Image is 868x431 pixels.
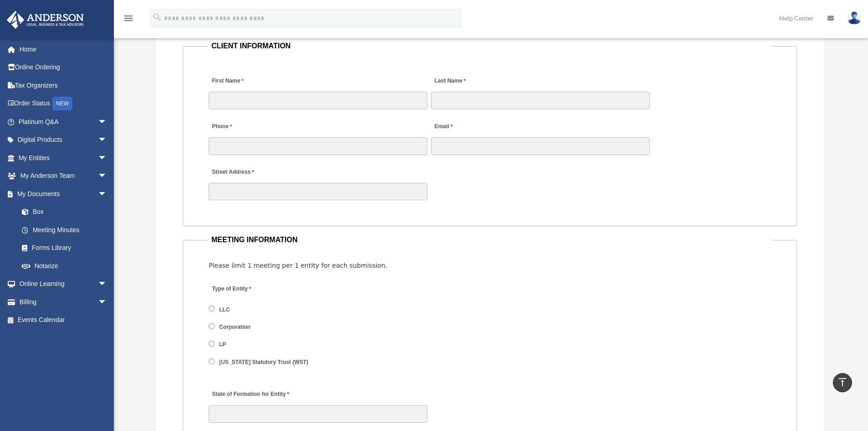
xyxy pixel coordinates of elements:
legend: CLIENT INFORMATION [208,40,772,52]
span: arrow_drop_down [98,293,116,312]
label: Email [431,121,454,133]
a: Platinum Q&Aarrow_drop_down [6,113,121,131]
a: Notarize [13,257,121,275]
img: User Pic [847,11,861,25]
label: LLC [216,306,233,314]
legend: MEETING INFORMATION [208,234,772,246]
a: menu [123,16,134,24]
a: Digital Productsarrow_drop_down [6,131,121,149]
label: Street Address [209,166,295,179]
span: arrow_drop_down [98,149,116,167]
a: Events Calendar [6,311,121,329]
span: arrow_drop_down [98,131,116,150]
span: Please limit 1 meeting per 1 entity for each submission. [209,262,387,269]
a: vertical_align_top [833,373,852,392]
a: Tax Organizers [6,76,121,94]
span: arrow_drop_down [98,185,116,203]
label: First Name [209,75,246,88]
label: LP [216,341,230,349]
a: Billingarrow_drop_down [6,293,121,311]
i: vertical_align_top [837,377,848,388]
div: NEW [52,97,72,110]
a: Online Ordering [6,58,121,77]
label: Type of Entity [209,283,295,296]
label: State of Formation for Entity [209,389,291,401]
a: Order StatusNEW [6,94,121,113]
label: Phone [209,121,234,133]
a: Meeting Minutes [13,221,116,239]
a: Forms Library [13,239,121,257]
a: Box [13,203,121,221]
img: Anderson Advisors Platinum Portal [4,11,87,29]
i: search [152,12,162,22]
span: arrow_drop_down [98,113,116,131]
span: arrow_drop_down [98,167,116,186]
label: Corporation [216,323,254,332]
a: My Documentsarrow_drop_down [6,185,121,203]
i: menu [123,13,134,24]
a: My Anderson Teamarrow_drop_down [6,167,121,185]
label: [US_STATE] Statutory Trust (WST) [216,358,312,366]
a: Home [6,40,121,58]
label: Last Name [431,75,467,88]
a: Online Learningarrow_drop_down [6,275,121,293]
a: My Entitiesarrow_drop_down [6,149,121,167]
span: arrow_drop_down [98,275,116,294]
